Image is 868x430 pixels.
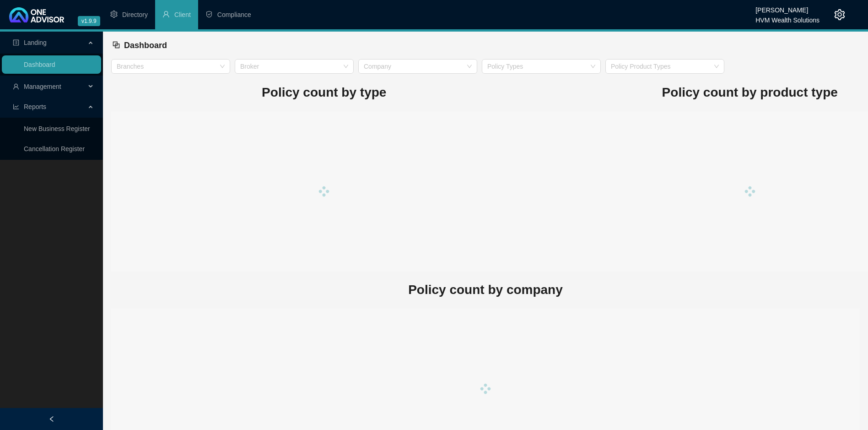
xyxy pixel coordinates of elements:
span: setting [834,9,845,20]
span: Dashboard [124,41,167,50]
span: user [13,83,19,90]
span: Compliance [217,11,251,18]
span: Client [174,11,191,18]
div: [PERSON_NAME] [755,2,819,12]
a: New Business Register [24,125,90,132]
span: user [162,11,170,18]
div: HVM Wealth Solutions [755,12,819,22]
span: block [112,41,120,49]
a: Cancellation Register [24,145,85,152]
h1: Policy count by type [111,82,537,103]
span: Management [24,83,61,90]
span: profile [13,39,19,46]
span: v1.9.9 [78,16,100,26]
h1: Policy count by company [111,280,860,300]
span: Landing [24,39,47,46]
a: Dashboard [24,61,55,68]
span: Directory [122,11,148,18]
span: left [49,416,55,422]
img: 2df55531c6924b55f21c4cf5d4484680-logo-light.svg [9,7,64,22]
span: setting [110,11,118,18]
span: Reports [24,103,46,110]
span: line-chart [13,103,19,110]
span: safety [205,11,213,18]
